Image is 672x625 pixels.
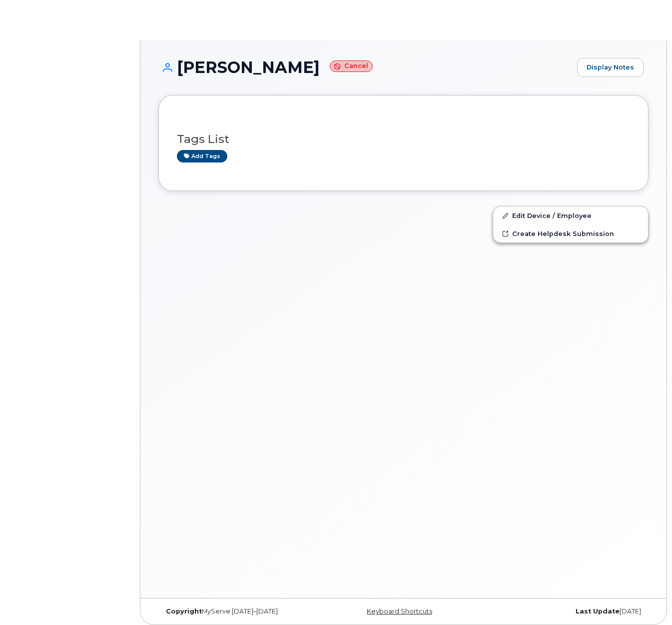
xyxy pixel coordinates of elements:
div: [DATE] [485,607,649,615]
strong: Last Update [576,607,620,615]
a: Keyboard Shortcuts [367,607,432,615]
h1: [PERSON_NAME] [158,58,572,76]
small: Cancel [330,60,373,72]
a: Add tags [177,150,227,162]
div: MyServe [DATE]–[DATE] [158,607,322,615]
strong: Copyright [166,607,202,615]
a: Create Helpdesk Submission [493,224,648,242]
h3: Tags List [177,133,630,145]
a: Edit Device / Employee [493,206,648,224]
a: Display Notes [577,58,644,77]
